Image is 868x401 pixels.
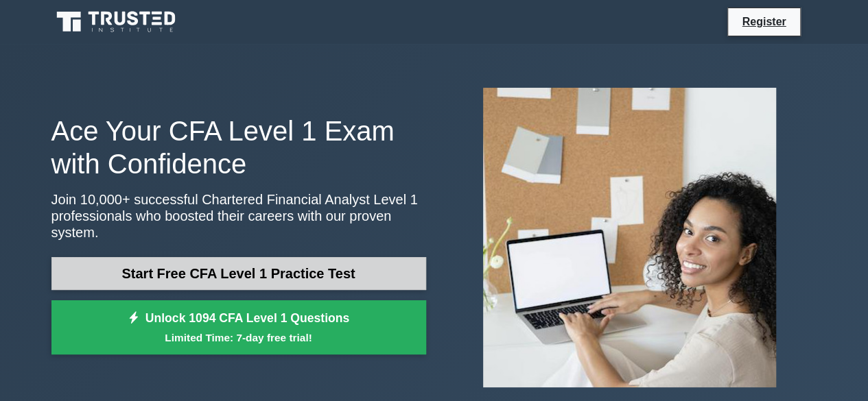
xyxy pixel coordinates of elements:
[69,330,409,345] small: Limited Time: 7-day free trial!
[51,114,426,180] h1: Ace Your CFA Level 1 Exam with Confidence
[51,191,426,241] p: Join 10,000+ successful Chartered Financial Analyst Level 1 professionals who boosted their caree...
[734,13,794,30] a: Register
[51,300,426,355] a: Unlock 1094 CFA Level 1 QuestionsLimited Time: 7-day free trial!
[51,257,426,290] a: Start Free CFA Level 1 Practice Test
